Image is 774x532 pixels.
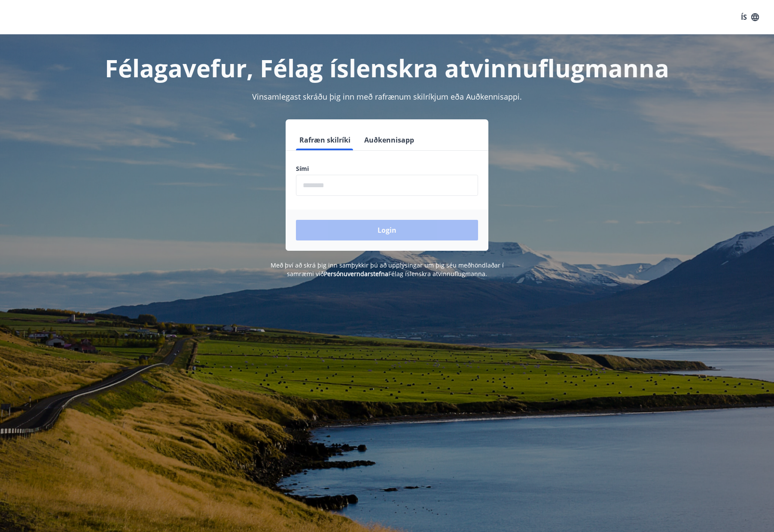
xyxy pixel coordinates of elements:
h1: Félagavefur, Félag íslenskra atvinnuflugmanna [88,52,686,84]
button: Auðkennisapp [361,130,417,150]
button: ÍS [736,9,764,25]
span: Vinsamlegast skráðu þig inn með rafrænum skilríkjum eða Auðkennisappi. [252,91,522,102]
label: Sími [296,164,478,173]
button: Rafræn skilríki [296,130,354,150]
span: Með því að skrá þig inn samþykkir þú að upplýsingar um þig séu meðhöndlaðar í samræmi við Félag í... [271,261,504,278]
a: Persónuverndarstefna [324,270,388,278]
